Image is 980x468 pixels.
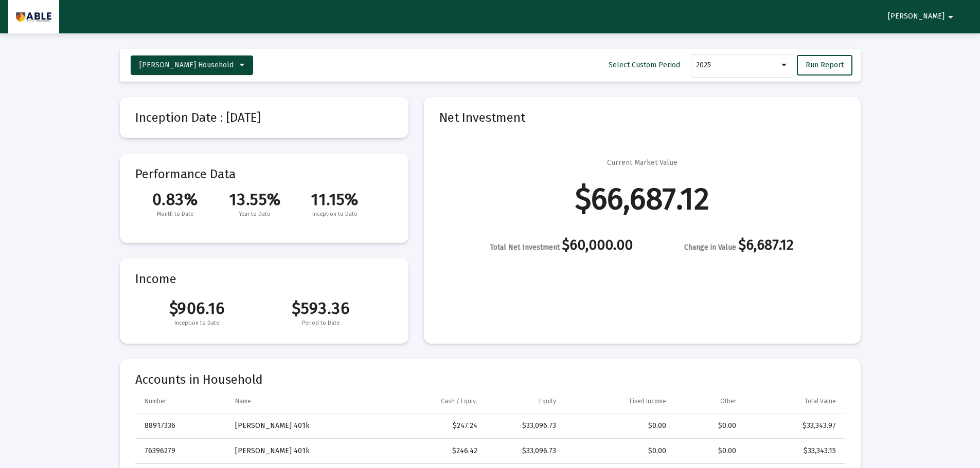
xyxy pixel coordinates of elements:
[696,61,711,69] span: 2025
[797,55,852,76] button: Run Report
[376,389,485,414] td: Column Cash / Equiv.
[876,6,969,27] button: [PERSON_NAME]
[135,414,228,439] td: 88917336
[228,389,376,414] td: Column Name
[135,389,228,414] td: Column Number
[539,397,556,405] div: Equity
[228,439,376,463] td: [PERSON_NAME] 401k
[805,397,836,405] div: Total Value
[720,397,736,405] div: Other
[630,397,666,405] div: Fixed Income
[135,298,259,318] span: $906.16
[571,446,666,456] div: $0.00
[135,190,215,209] span: 0.83%
[135,439,228,463] td: 76396279
[673,389,743,414] td: Column Other
[135,209,215,219] span: Month to Date
[945,7,957,27] mat-icon: arrow_drop_down
[235,397,251,405] div: Name
[145,397,166,405] div: Number
[743,389,845,414] td: Column Total Value
[135,375,845,385] mat-card-title: Accounts in Household
[681,421,736,431] div: $0.00
[139,61,234,69] span: [PERSON_NAME] Household
[383,446,477,456] div: $246.42
[563,389,673,414] td: Column Fixed Income
[751,446,836,456] div: $33,343.15
[215,190,295,209] span: 13.55%
[441,397,477,405] div: Cash / Equiv.
[135,169,393,219] mat-card-title: Performance Data
[571,421,666,431] div: $0.00
[806,61,844,69] span: Run Report
[492,421,556,431] div: $33,096.73
[439,113,845,123] mat-card-title: Net Investment
[490,243,560,252] span: Total Net Investment
[228,414,376,439] td: [PERSON_NAME] 401k
[259,318,383,328] span: Period to Date
[609,61,680,69] span: Select Custom Period
[681,446,736,456] div: $0.00
[135,274,393,284] mat-card-title: Income
[684,243,736,252] span: Change in Value
[607,158,678,168] div: Current Market Value
[751,421,836,431] div: $33,343.97
[16,7,51,27] img: Dashboard
[684,240,794,253] div: $6,687.12
[490,240,633,253] div: $60,000.00
[492,446,556,456] div: $33,096.73
[135,318,259,328] span: Inception to Date
[259,298,383,318] span: $593.36
[215,209,295,219] span: Year to Date
[131,55,253,75] button: [PERSON_NAME] Household
[485,389,563,414] td: Column Equity
[295,209,375,219] span: Inception to Date
[383,421,477,431] div: $247.24
[575,194,709,204] div: $66,687.12
[888,12,945,21] span: [PERSON_NAME]
[295,190,375,209] span: 11.15%
[135,113,393,123] mat-card-title: Inception Date : [DATE]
